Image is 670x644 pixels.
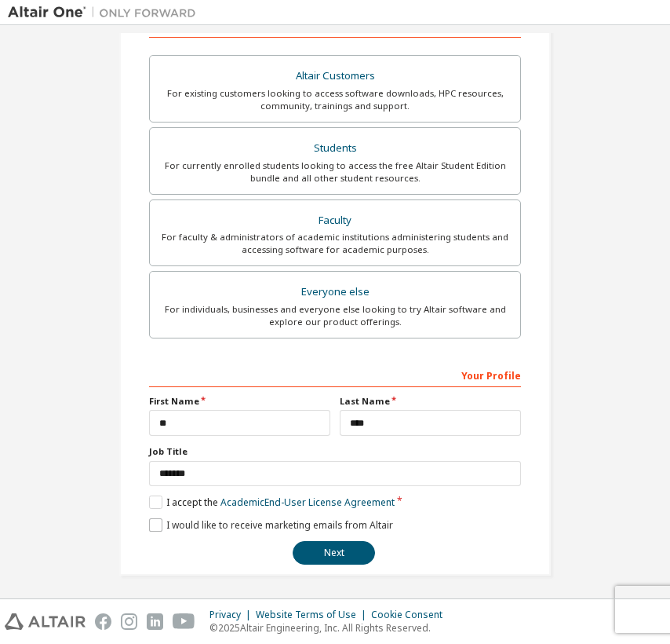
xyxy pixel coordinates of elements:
[159,87,511,112] div: For existing customers looking to access software downloads, HPC resources, community, trainings ...
[5,613,86,630] img: altair_logo.svg
[95,613,111,630] img: facebook.svg
[121,613,137,630] img: instagram.svg
[147,613,163,630] img: linkedin.svg
[159,210,511,232] div: Faculty
[159,281,511,303] div: Everyone else
[149,518,393,532] label: I would like to receive marketing emails from Altair
[159,65,511,87] div: Altair Customers
[159,159,511,185] div: For currently enrolled students looking to access the free Altair Student Edition bundle and all ...
[209,609,256,621] div: Privacy
[149,496,395,509] label: I accept the
[371,609,452,621] div: Cookie Consent
[293,541,375,565] button: Next
[149,395,330,408] label: First Name
[149,362,521,387] div: Your Profile
[159,303,511,328] div: For individuals, businesses and everyone else looking to try Altair software and explore our prod...
[220,496,395,509] a: Academic End-User License Agreement
[173,613,195,630] img: youtube.svg
[8,5,204,20] img: Altair One
[209,621,452,635] p: © 2025 Altair Engineering, Inc. All Rights Reserved.
[159,137,511,159] div: Students
[340,395,521,408] label: Last Name
[149,445,521,458] label: Job Title
[256,609,371,621] div: Website Terms of Use
[159,231,511,256] div: For faculty & administrators of academic institutions administering students and accessing softwa...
